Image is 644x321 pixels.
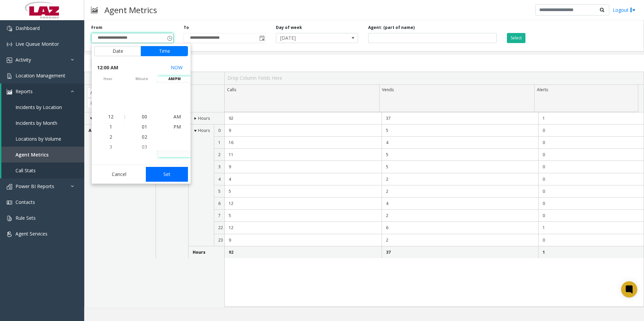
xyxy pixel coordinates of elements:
td: 5 [382,124,539,137]
span: Reports [15,88,33,95]
span: 02 [142,134,147,140]
span: Calls [227,87,236,93]
span: 3 [109,144,112,150]
span: Live Queue Monitor [15,41,59,47]
span: 12 [108,113,114,120]
span: 01 [142,123,147,130]
a: Locations by Volume [1,131,84,147]
span: 1 [218,140,221,145]
img: logout [630,6,636,13]
a: Incidents by Location [1,99,84,115]
span: Drop Column Fields Here [227,75,282,81]
span: Location Management [15,72,65,79]
a: Logout [613,6,636,13]
span: hour [92,76,124,81]
button: Select [507,33,525,43]
h3: Agent Metrics [101,2,160,18]
span: PM [173,123,181,130]
span: 3 [218,164,221,170]
td: 9 [225,234,382,246]
span: Agent Metrics [15,151,49,158]
span: Alerts [537,87,548,93]
img: 'icon' [7,73,12,79]
td: 5 [225,210,382,222]
span: Toggle popup [166,33,173,43]
td: 9 [225,161,382,173]
span: 0 [218,128,221,133]
div: : [124,113,125,120]
td: 92 [225,246,382,258]
td: 37 [382,112,539,124]
img: 'icon' [7,58,12,63]
span: Locations by Volume [15,136,61,142]
span: Contacts [15,199,35,205]
td: 4 [382,137,539,149]
button: Time tab [141,46,188,56]
span: 22 [218,225,223,230]
span: 23 [218,237,223,243]
td: 12 [225,198,382,210]
img: 'icon' [7,200,12,205]
span: AM/PM [158,76,191,81]
td: 6 [382,222,539,234]
a: Call Stats [1,163,84,178]
td: 37 [382,246,539,258]
span: Hours [193,249,205,255]
img: 'icon' [7,26,12,31]
a: Agent Metrics [1,147,84,163]
label: To [184,25,189,31]
td: 5 [225,185,382,198]
span: 03 [142,144,147,150]
img: 'icon' [7,216,12,221]
span: Hour [87,98,118,108]
span: 12:00 AM [97,63,118,72]
td: 5 [382,149,539,161]
span: All agents [89,128,110,133]
td: 11 [225,149,382,161]
button: Select now [168,62,185,74]
span: AM [173,113,181,120]
span: 4 [218,176,221,182]
td: 2 [382,185,539,198]
td: 12 [225,222,382,234]
span: Rule Sets [15,215,36,221]
img: 'icon' [7,231,12,237]
span: 2 [218,152,221,157]
button: Cancel [94,167,144,182]
span: AgentDisplayName [87,87,149,98]
td: 4 [225,173,382,185]
span: 1 [109,123,112,130]
span: Toggle popup [258,33,265,43]
label: Agent: (part of name) [368,25,415,31]
span: 5 [218,188,221,194]
span: Call Stats [15,167,36,174]
span: [DATE] [276,33,342,43]
a: Incidents by Month [1,115,84,131]
span: Agent Services [15,230,47,237]
td: 16 [225,137,382,149]
button: Export to PDF [91,58,133,68]
span: Incidents by Location [15,104,62,110]
span: Incidents by Month [15,120,57,126]
span: minute [125,76,158,81]
span: Activity [15,57,31,63]
td: 92 [225,112,382,124]
span: Hours [198,128,210,133]
td: 9 [225,124,382,137]
span: 00 [142,113,147,120]
td: 4 [382,198,539,210]
span: Hours [198,115,210,121]
td: 2 [382,234,539,246]
img: 'icon' [7,184,12,189]
label: Day of week [276,25,302,31]
img: pageIcon [91,2,98,18]
span: 6 [218,201,221,206]
td: 5 [382,161,539,173]
span: 2 [109,134,112,140]
td: 2 [382,210,539,222]
span: Dashboard [15,25,40,31]
td: 2 [382,173,539,185]
img: 'icon' [7,89,12,95]
span: Vends [382,87,394,93]
label: From [91,25,102,31]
